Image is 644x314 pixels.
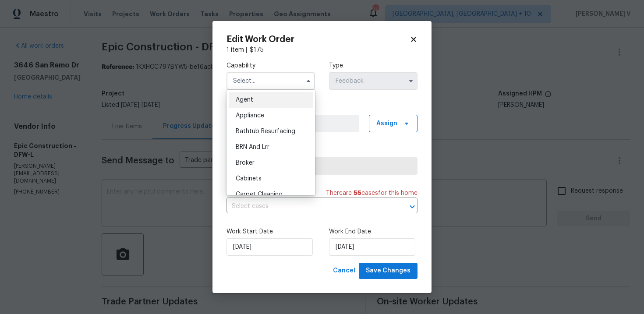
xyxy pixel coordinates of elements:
[329,263,359,279] button: Cancel
[236,97,253,103] span: Agent
[226,46,418,54] div: 1 item |
[406,76,416,86] button: Show options
[234,162,410,170] span: Epic Construction - DFW-L
[226,35,410,44] h2: Edit Work Order
[236,160,255,166] span: Broker
[333,265,355,276] span: Cancel
[236,128,295,134] span: Bathtub Resurfacing
[236,144,269,150] span: BRN And Lrr
[329,227,418,236] label: Work End Date
[226,146,418,155] label: Trade Partner
[226,72,315,90] input: Select...
[329,72,418,90] input: Select...
[303,76,314,86] button: Hide options
[406,201,418,213] button: Open
[236,176,262,182] span: Cabinets
[329,61,418,70] label: Type
[376,119,397,128] span: Assign
[326,189,418,198] span: There are case s for this home
[359,263,418,279] button: Save Changes
[329,238,415,256] input: M/D/YYYY
[354,190,361,196] span: 55
[226,104,418,113] label: Work Order Manager
[236,113,264,119] span: Appliance
[226,238,313,256] input: M/D/YYYY
[236,191,283,198] span: Carpet Cleaning
[250,47,264,53] span: $ 175
[226,61,315,70] label: Capability
[366,265,410,276] span: Save Changes
[226,200,393,213] input: Select cases
[226,227,315,236] label: Work Start Date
